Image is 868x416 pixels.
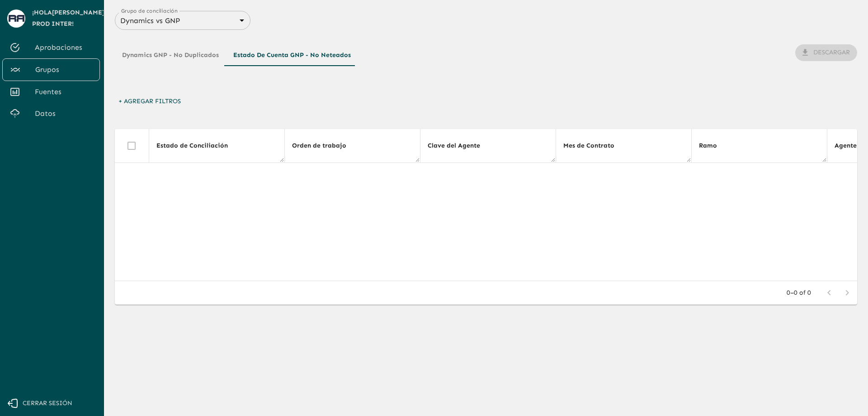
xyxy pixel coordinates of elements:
span: Cerrar sesión [23,398,72,409]
img: avatar [9,15,24,22]
span: Mes de Contrato [563,140,626,151]
a: Datos [2,103,100,124]
div: Dynamics vs GNP [115,14,250,27]
span: Ramo [699,140,729,151]
button: Estado de Cuenta GNP - No Neteados [226,44,358,66]
span: ¡Hola [PERSON_NAME] Prod Inter ! [32,7,105,29]
button: + Agregar Filtros [115,93,184,110]
span: Fuentes [35,86,93,97]
a: Fuentes [2,81,100,103]
span: Datos [35,108,93,119]
span: Orden de trabajo [292,140,358,151]
a: Grupos [2,58,100,81]
span: Clave del Agente [428,140,492,151]
span: Estado de Conciliación [156,140,240,151]
span: Aprobaciones [35,42,93,53]
a: Aprobaciones [2,37,100,58]
button: Dynamics GNP - No Duplicados [115,44,226,66]
div: Tipos de Movimientos [115,44,358,66]
span: Grupos [35,64,92,75]
p: 0–0 of 0 [787,288,811,297]
label: Grupo de conciliación [121,7,178,14]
